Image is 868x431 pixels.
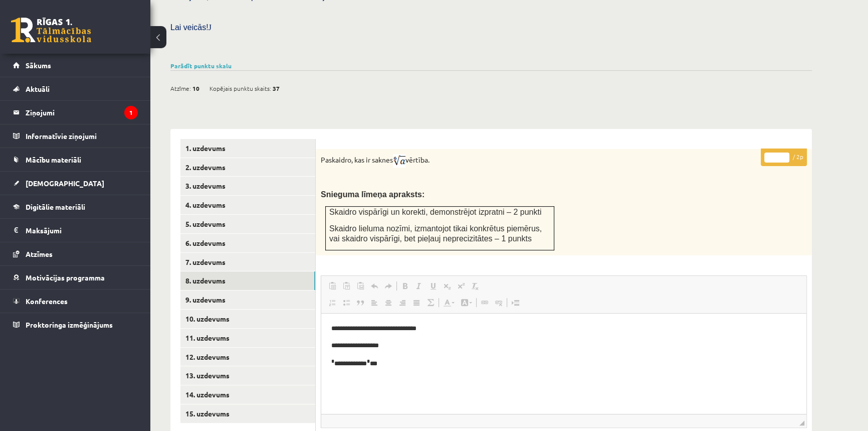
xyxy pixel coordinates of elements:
a: 10. uzdevums [180,310,315,328]
span: [DEMOGRAPHIC_DATA] [26,179,104,188]
a: Subscript [440,279,454,293]
legend: Maksājumi [26,219,138,242]
a: 14. uzdevums [180,385,315,404]
a: Sākums [13,54,138,77]
a: Background Color [458,296,475,309]
span: Atzīme: [170,81,191,96]
a: 15. uzdevums [180,404,315,423]
a: Insert/Remove Bulleted List [339,296,353,309]
span: 10 [192,81,199,96]
a: Ziņojumi1 [13,101,138,124]
a: 6. uzdevums [180,234,315,252]
a: [DEMOGRAPHIC_DATA] [13,172,138,195]
a: Mācību materiāli [13,148,138,171]
a: 3. uzdevums [180,177,315,195]
span: Aktuāli [26,84,50,93]
span: Lai veicās! [170,23,208,32]
a: Insert Page Break for Printing [508,296,522,309]
a: Bold (Ctrl+B) [398,279,412,293]
a: Digitālie materiāli [13,195,138,218]
a: Center [381,296,395,309]
span: Sākums [26,61,51,70]
a: Parādīt punktu skalu [170,62,232,70]
span: Konferences [26,297,68,306]
a: Insert/Remove Numbered List [325,296,339,309]
span: 37 [273,81,280,96]
a: Math [423,296,438,309]
span: Mācību materiāli [26,155,81,164]
a: 5. uzdevums [180,215,315,233]
a: 13. uzdevums [180,366,315,385]
p: / 2p [761,149,807,166]
span: Snieguma līmeņa apraksts: [321,190,424,199]
iframe: Editor, wiswyg-editor-user-answer-47024865312840 [321,314,806,414]
a: 12. uzdevums [180,348,315,366]
a: Proktoringa izmēģinājums [13,313,138,336]
a: Link (Ctrl+K) [478,296,492,309]
p: Paskaidro, kas ir saknes vērtība. [321,154,757,168]
a: Paste as plain text (Ctrl+Shift+V) [339,279,353,293]
a: 9. uzdevums [180,291,315,309]
a: Align Right [395,296,409,309]
a: Paste from Word [353,279,367,293]
a: Atzīmes [13,242,138,265]
a: Undo (Ctrl+Z) [367,279,381,293]
span: Atzīmes [26,249,53,258]
a: 4. uzdevums [180,196,315,214]
a: Underline (Ctrl+U) [426,279,440,293]
a: 1. uzdevums [180,139,315,158]
a: Aktuāli [13,77,138,100]
a: Text Color [440,296,458,309]
a: 11. uzdevums [180,329,315,347]
a: Italic (Ctrl+I) [412,279,426,293]
a: 7. uzdevums [180,253,315,271]
a: Remove Format [468,279,482,293]
a: Motivācijas programma [13,266,138,289]
a: Align Left [367,296,381,309]
a: Informatīvie ziņojumi [13,124,138,148]
a: Rīgas 1. Tālmācības vidusskola [11,18,91,43]
a: Paste (Ctrl+V) [325,279,339,293]
a: Justify [409,296,423,309]
legend: Ziņojumi [26,101,138,124]
a: Konferences [13,290,138,313]
span: Proktoringa izmēģinājums [26,320,113,329]
span: Digitālie materiāli [26,202,85,211]
a: Superscript [454,279,468,293]
span: Kopējais punktu skaits: [209,81,271,96]
img: TuX5cqy1zrAAAAAElFTkSuQmCC [393,154,405,168]
a: Redo (Ctrl+Y) [381,279,395,293]
a: 2. uzdevums [180,158,315,177]
a: Unlink [492,296,506,309]
span: J [208,23,211,32]
a: Block Quote [353,296,367,309]
a: Maksājumi [13,219,138,242]
span: Skaidro vispārīgi un korekti, demonstrējot izpratni – 2 punkti [329,208,541,216]
a: 8. uzdevums [180,271,315,290]
legend: Informatīvie ziņojumi [26,124,138,148]
span: Motivācijas programma [26,273,105,282]
span: Skaidro lieluma nozīmi, izmantojot tikai konkrētus piemērus, vai skaidro vispārīgi, bet pieļauj n... [329,224,542,243]
i: 1 [124,106,138,119]
span: Resize [799,420,804,425]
